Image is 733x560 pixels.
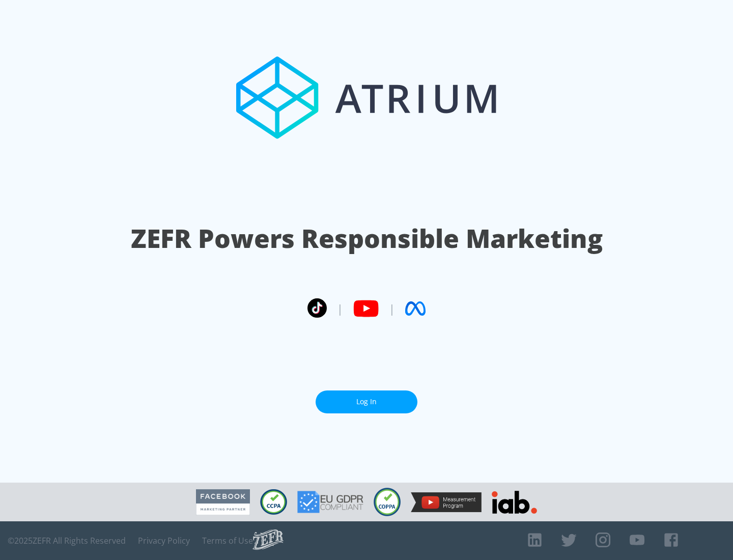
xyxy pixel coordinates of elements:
img: YouTube Measurement Program [411,492,482,512]
img: GDPR Compliant [297,491,363,513]
span: © 2025 ZEFR All Rights Reserved [8,536,126,546]
img: CCPA Compliant [260,489,287,515]
span: | [389,301,395,316]
h1: ZEFR Powers Responsible Marketing [131,221,603,256]
a: Log In [316,390,417,413]
img: COPPA Compliant [374,488,401,516]
a: Privacy Policy [138,536,190,546]
a: Terms of Use [202,536,253,546]
span: | [337,301,343,316]
img: IAB [492,491,537,514]
img: Facebook Marketing Partner [196,489,250,515]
